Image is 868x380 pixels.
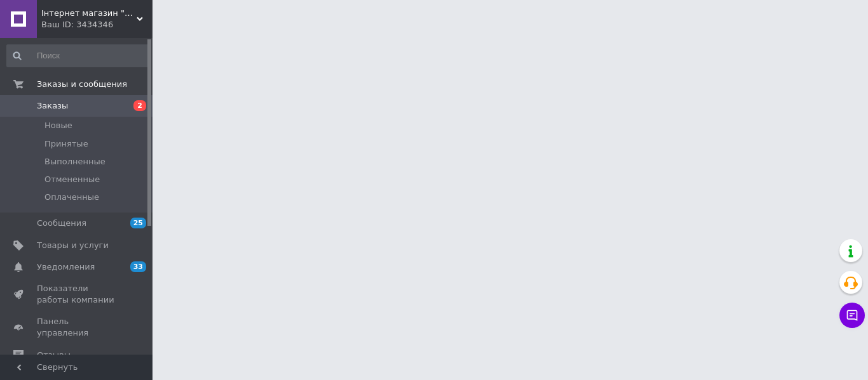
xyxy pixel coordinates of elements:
span: Отмененные [44,174,100,185]
input: Поиск [6,44,150,67]
span: Сообщения [37,218,86,229]
span: Принятые [44,138,88,150]
span: Уведомления [37,261,95,273]
span: 33 [130,261,146,272]
span: 2 [133,100,146,111]
span: Заказы и сообщения [37,79,127,90]
span: Товары и услуги [37,240,109,251]
span: Показатели работы компании [37,283,118,306]
div: Ваш ID: 3434346 [41,19,153,30]
span: Панель управления [37,316,118,339]
button: Чат с покупателем [839,303,865,328]
span: Выполненные [44,156,105,167]
span: Інтернет магазин "Focus" [41,8,137,19]
span: Новые [44,120,72,131]
span: Заказы [37,100,68,112]
span: Отзывы [37,350,71,361]
span: Оплаченные [44,192,99,203]
span: 25 [130,218,146,228]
